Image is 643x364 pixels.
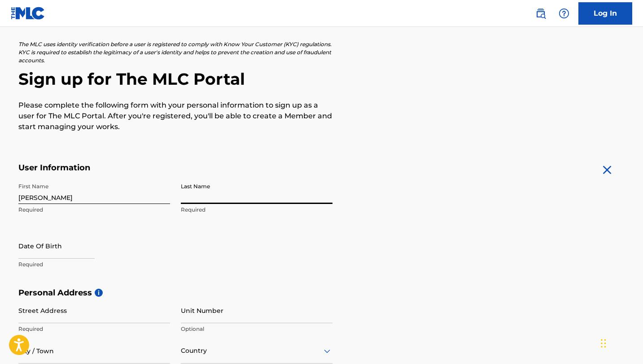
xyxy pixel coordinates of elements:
[18,40,332,65] p: The MLC uses identity verification before a user is registered to comply with Know Your Customer ...
[18,260,170,269] p: Required
[181,206,332,214] p: Required
[578,2,632,25] a: Log In
[18,100,332,132] p: Please complete the following form with your personal information to sign up as a user for The ML...
[11,7,45,20] img: MLC Logo
[95,289,103,297] span: i
[18,288,625,298] h5: Personal Address
[598,321,643,364] iframe: Chat Widget
[18,206,170,214] p: Required
[559,8,569,19] img: help
[532,4,550,22] a: Public Search
[18,163,332,173] h5: User Information
[18,325,170,333] p: Required
[600,163,614,177] img: close
[181,325,332,333] p: Optional
[601,330,606,357] div: Træk
[535,8,546,19] img: search
[555,4,573,22] div: Help
[598,321,643,364] div: Chat-widget
[18,69,625,89] h2: Sign up for The MLC Portal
